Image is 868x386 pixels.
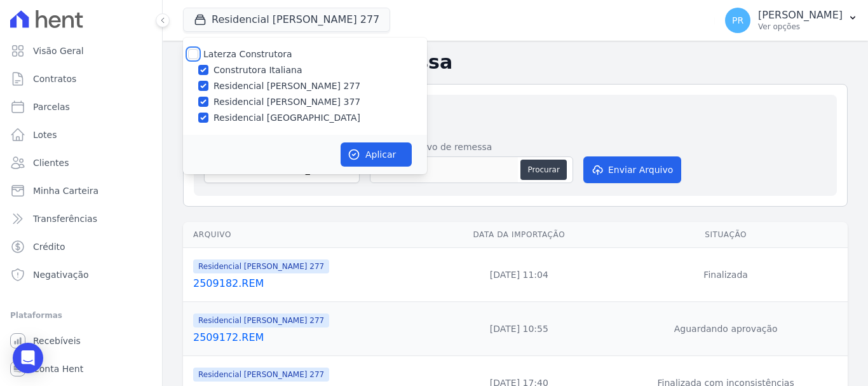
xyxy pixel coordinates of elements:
span: Crédito [33,240,65,253]
a: Parcelas [5,94,157,120]
button: Residencial [PERSON_NAME] 277 [183,8,390,32]
div: Plataformas [10,308,152,323]
span: Parcelas [33,100,70,113]
a: Visão Geral [5,38,157,64]
a: Conta Hent [5,356,157,382]
th: Data da Importação [434,222,604,248]
a: Negativação [5,262,157,287]
th: Situação [604,222,848,248]
label: Residencial [PERSON_NAME] 277 [214,79,360,93]
a: Lotes [5,122,157,148]
label: Residencial [GEOGRAPHIC_DATA] [214,111,360,125]
p: Ver opções [758,22,843,32]
p: [PERSON_NAME] [758,9,843,22]
a: Clientes [5,150,157,176]
td: Aguardando aprovação [604,302,848,356]
a: 2509172.REM [193,330,429,345]
label: Laterza Construtora [203,49,292,59]
h2: Importar nova remessa [204,105,827,122]
span: Visão Geral [33,45,84,57]
label: Residencial [PERSON_NAME] 377 [214,95,360,109]
span: Residencial [PERSON_NAME] 277 [193,259,329,273]
button: Aplicar [341,142,412,167]
td: Finalizada [604,248,848,302]
div: Open Intercom Messenger [13,343,43,373]
span: Recebíveis [33,334,81,347]
td: [DATE] 11:04 [434,248,604,302]
span: Contratos [33,72,76,85]
h2: Importações de Remessa [183,51,848,74]
span: Residencial [PERSON_NAME] 277 [193,368,329,382]
span: Conta Hent [33,362,83,375]
button: Procurar [520,160,566,180]
span: Lotes [33,128,57,141]
span: PR [732,16,743,25]
a: Minha Carteira [5,178,157,203]
span: Negativação [33,268,89,281]
a: Crédito [5,234,157,259]
label: Construtora Italiana [214,64,302,77]
button: PR [PERSON_NAME] Ver opções [715,3,868,38]
span: Residencial [PERSON_NAME] 277 [193,314,329,327]
span: Transferências [33,212,97,225]
a: Contratos [5,66,157,92]
td: [DATE] 10:55 [434,302,604,356]
label: Anexar arquivo de remessa [370,141,573,154]
a: Transferências [5,206,157,231]
a: 2509182.REM [193,276,429,291]
a: Recebíveis [5,328,157,354]
th: Arquivo [183,222,434,248]
button: Enviar Arquivo [583,156,681,183]
span: Clientes [33,156,69,169]
span: Minha Carteira [33,184,98,197]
